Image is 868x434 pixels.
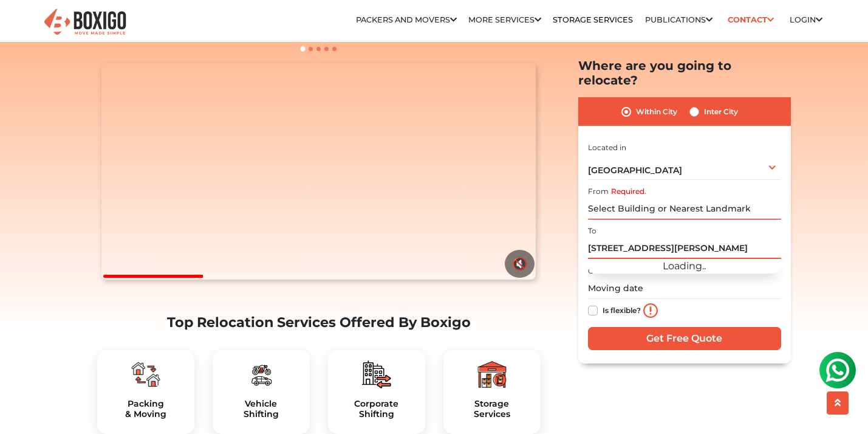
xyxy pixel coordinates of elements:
input: Select Building or Nearest Landmark [588,238,781,259]
img: boxigo_packers_and_movers_plan [477,360,507,389]
button: scroll up [827,391,849,415]
h2: Top Relocation Services Offered By Boxigo [97,314,541,331]
label: Inter City [704,105,738,119]
a: More services [468,15,541,24]
span: Loading.. [663,260,706,272]
a: Login [790,15,822,24]
a: Packing& Moving [107,399,185,419]
label: Located in [588,142,626,153]
img: boxigo_packers_and_movers_plan [131,360,160,389]
span: [GEOGRAPHIC_DATA] [588,165,682,176]
img: boxigo_packers_and_movers_plan [362,360,391,389]
a: Publications [645,15,713,24]
label: Required. [611,186,646,197]
h2: Where are you going to relocate? [578,58,791,88]
img: whatsapp-icon.svg [12,12,36,36]
input: Get Free Quote [588,327,781,350]
h5: Packing & Moving [107,399,185,419]
a: CorporateShifting [338,399,415,419]
img: boxigo_packers_and_movers_plan [247,360,276,389]
button: 🔇 [505,250,535,278]
label: Within City [636,105,677,119]
a: Storage Services [553,15,633,24]
input: Select Building or Nearest Landmark [588,198,781,219]
h5: Corporate Shifting [338,399,415,419]
h5: Storage Services [453,399,531,419]
label: Is flexible? [603,303,641,316]
input: Moving date [588,278,781,299]
a: VehicleShifting [222,399,300,419]
a: Contact [724,10,778,29]
a: StorageServices [453,399,531,419]
img: info [643,303,658,318]
label: On [588,266,599,277]
label: To [588,226,596,236]
h5: Vehicle Shifting [222,399,300,419]
a: Packers and Movers [356,15,457,24]
video: Your browser does not support the video tag. [101,63,536,280]
img: Boxigo [43,7,128,37]
label: From [588,186,609,197]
